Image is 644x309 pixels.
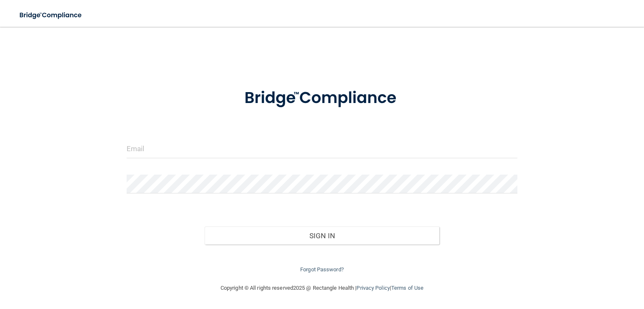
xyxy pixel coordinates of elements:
button: Sign In [205,227,439,245]
div: Copyright © All rights reserved 2025 @ Rectangle Health | | [169,275,475,301]
input: Email [127,139,517,158]
a: Terms of Use [391,285,423,291]
img: bridge_compliance_login_screen.278c3ca4.svg [228,77,417,119]
a: Privacy Policy [356,285,390,291]
img: bridge_compliance_login_screen.278c3ca4.svg [13,7,90,24]
a: Forgot Password? [300,266,344,273]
